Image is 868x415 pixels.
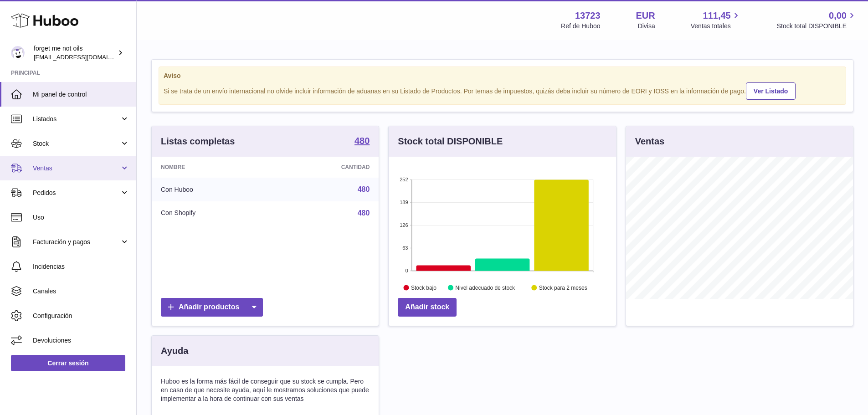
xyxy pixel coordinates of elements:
[33,90,129,99] span: Mi panel de control
[406,268,408,273] text: 0
[358,209,370,217] a: 480
[33,115,120,123] span: Listados
[829,10,847,22] span: 0,00
[354,136,370,145] strong: 480
[34,44,116,61] div: forget me not oils
[11,46,25,60] img: internalAdmin-13723@internal.huboo.com
[400,222,408,228] text: 126
[691,22,741,31] span: Ventas totales
[636,10,655,22] strong: EUR
[638,22,655,31] div: Divisa
[777,22,857,31] span: Stock total DISPONIBLE
[354,136,370,147] a: 480
[398,298,457,317] a: Añadir stock
[161,135,235,148] h3: Listas completas
[11,355,125,371] a: Cerrar sesión
[33,262,129,271] span: Incidencias
[33,238,120,246] span: Facturación y pagos
[691,10,741,31] a: 111,45 Ventas totales
[164,72,841,80] strong: Aviso
[400,200,408,205] text: 189
[33,312,129,320] span: Configuración
[152,178,272,201] td: Con Huboo
[33,139,120,148] span: Stock
[164,81,841,100] div: Si se trata de un envío internacional no olvide incluir información de aduanas en su Listado de P...
[561,22,600,31] div: Ref de Huboo
[33,287,129,296] span: Canales
[635,135,664,148] h3: Ventas
[400,177,408,182] text: 252
[33,164,120,173] span: Ventas
[152,201,272,225] td: Con Shopify
[746,82,796,100] a: Ver Listado
[161,377,370,403] p: Huboo es la forma más fácil de conseguir que su stock se cumpla. Pero en caso de que necesite ayu...
[403,245,408,251] text: 63
[411,285,437,291] text: Stock bajo
[152,157,272,178] th: Nombre
[777,10,857,31] a: 0,00 Stock total DISPONIBLE
[456,285,516,291] text: Nivel adecuado de stock
[33,189,120,197] span: Pedidos
[161,298,263,317] a: Añadir productos
[358,185,370,193] a: 480
[575,10,601,22] strong: 13723
[34,53,134,61] span: [EMAIL_ADDRESS][DOMAIN_NAME]
[703,10,731,22] span: 111,45
[33,213,129,222] span: Uso
[539,285,587,291] text: Stock para 2 meses
[272,157,379,178] th: Cantidad
[33,336,129,345] span: Devoluciones
[398,135,503,148] h3: Stock total DISPONIBLE
[161,345,188,357] h3: Ayuda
